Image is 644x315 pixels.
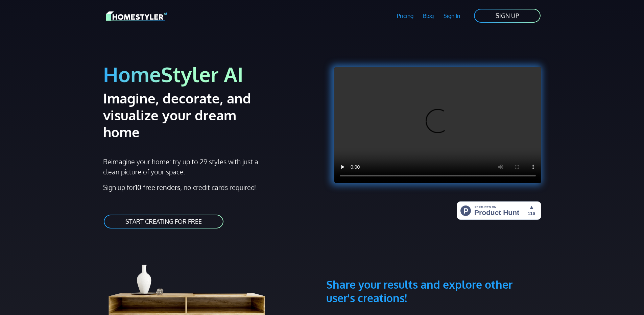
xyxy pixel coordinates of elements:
a: Blog [418,8,439,24]
a: Sign In [439,8,465,24]
a: SIGN UP [473,8,541,23]
h1: HomeStyler AI [103,62,318,87]
h3: Share your results and explore other user's creations! [326,245,541,305]
a: Pricing [392,8,418,24]
img: HomeStyler AI logo [106,10,167,22]
img: HomeStyler AI - Interior Design Made Easy: One Click to Your Dream Home | Product Hunt [457,201,541,220]
strong: 10 free renders [135,183,180,192]
a: START CREATING FOR FREE [103,214,224,229]
p: Sign up for , no credit cards required! [103,182,318,192]
p: Reimagine your home: try up to 29 styles with just a clean picture of your space. [103,156,264,177]
h2: Imagine, decorate, and visualize your dream home [103,90,275,140]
